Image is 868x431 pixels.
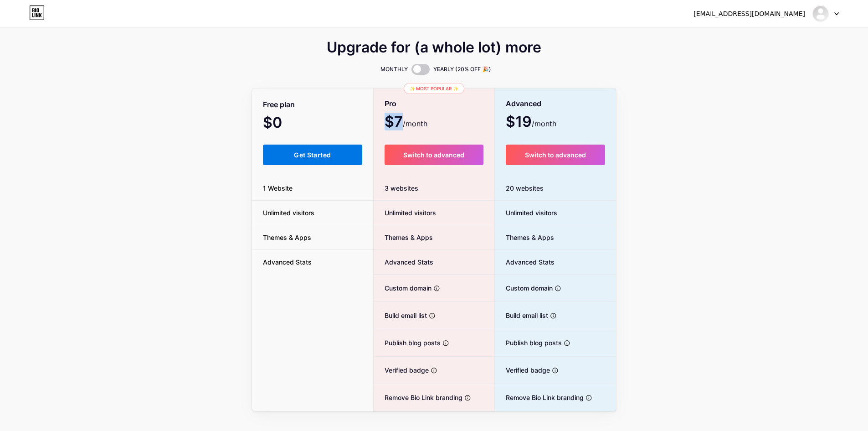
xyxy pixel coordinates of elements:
span: Verified badge [495,365,550,375]
div: 3 websites [374,176,494,201]
span: $7 [385,116,427,129]
span: MONTHLY [380,65,408,74]
span: /month [403,118,427,129]
span: $0 [263,117,307,130]
button: Get Started [263,145,363,165]
div: ✨ Most popular ✨ [404,83,464,94]
span: Advanced Stats [495,257,555,267]
span: Advanced [506,96,541,112]
span: Unlimited visitors [252,208,325,218]
span: Publish blog posts [495,338,562,348]
span: Pro [385,96,396,112]
span: Switch to advanced [403,151,464,159]
span: /month [532,118,556,129]
span: YEARLY (20% OFF 🎉) [433,65,491,74]
div: [EMAIL_ADDRESS][DOMAIN_NAME] [693,9,805,19]
span: Custom domain [374,283,431,293]
span: Switch to advanced [525,151,586,159]
span: Build email list [374,311,427,320]
span: Themes & Apps [495,233,554,242]
span: Themes & Apps [252,233,322,242]
span: Unlimited visitors [495,208,557,218]
span: Get Started [294,151,331,159]
span: Publish blog posts [374,338,441,348]
span: Advanced Stats [374,257,433,267]
span: $19 [506,116,556,129]
span: Upgrade for (a whole lot) more [327,42,541,53]
span: Verified badge [374,365,429,375]
div: 20 websites [495,176,616,201]
span: Custom domain [495,283,553,293]
img: retoquemassas [812,5,829,22]
span: Advanced Stats [252,257,323,267]
span: Themes & Apps [374,233,433,242]
button: Switch to advanced [385,145,483,165]
span: Remove Bio Link branding [495,393,584,402]
span: Remove Bio Link branding [374,393,462,402]
span: Unlimited visitors [374,208,436,218]
span: 1 Website [252,183,303,193]
span: Free plan [263,97,295,113]
span: Build email list [495,311,548,320]
button: Switch to advanced [506,145,606,165]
